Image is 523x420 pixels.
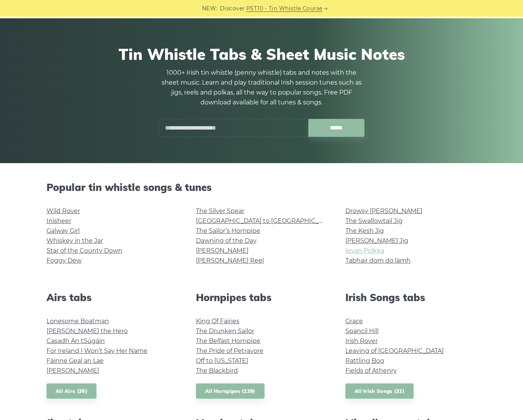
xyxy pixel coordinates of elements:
[196,357,248,364] a: Off to [US_STATE]
[196,257,264,264] a: [PERSON_NAME] Reel
[196,217,337,224] a: [GEOGRAPHIC_DATA] to [GEOGRAPHIC_DATA]
[345,327,379,335] a: Spancil Hill
[196,383,265,399] a: All Hornpipes (139)
[345,207,422,215] a: Drowsy [PERSON_NAME]
[47,367,99,374] a: [PERSON_NAME]
[47,257,82,264] a: Foggy Dew
[345,383,414,399] a: All Irish Songs (32)
[345,217,403,224] a: The Swallowtail Jig
[345,237,408,244] a: [PERSON_NAME] Jig
[47,383,96,399] a: All Airs (36)
[47,347,148,354] a: For Ireland I Won’t Say Her Name
[47,207,80,215] a: Wild Rover
[47,237,103,244] a: Whiskey in the Jar
[47,45,476,63] h1: Tin Whistle Tabs & Sheet Music Notes
[47,247,122,254] a: Star of the County Down
[47,337,105,345] a: Casadh An tSúgáin
[196,327,254,335] a: The Drunken Sailor
[47,227,80,234] a: Galway Girl
[47,292,178,303] h2: Airs tabs
[196,247,249,254] a: [PERSON_NAME]
[202,4,218,13] span: NEW:
[196,347,263,354] a: The Pride of Petravore
[246,4,322,13] a: PST10 - Tin Whistle Course
[196,317,239,325] a: King Of Fairies
[47,181,476,193] h2: Popular tin whistle songs & tunes
[345,337,378,345] a: Irish Rover
[47,317,109,325] a: Lonesome Boatman
[196,367,238,374] a: The Blackbird
[47,217,71,224] a: Inisheer
[345,357,384,364] a: Rattling Bog
[345,227,384,234] a: The Kesh Jig
[345,347,444,354] a: Leaving of [GEOGRAPHIC_DATA]
[159,68,364,107] p: 1000+ Irish tin whistle (penny whistle) tabs and notes with the sheet music. Learn and play tradi...
[47,327,128,335] a: [PERSON_NAME] the Hero
[196,207,244,215] a: The Silver Spear
[196,292,327,303] h2: Hornpipes tabs
[220,4,245,13] span: Discover
[345,367,397,374] a: Fields of Athenry
[345,292,476,303] h2: Irish Songs tabs
[196,227,260,234] a: The Sailor’s Hornpipe
[196,237,257,244] a: Dawning of the Day
[345,247,384,254] a: Ievan Polkka
[345,317,363,325] a: Grace
[345,257,411,264] a: Tabhair dom do lámh
[196,337,260,345] a: The Belfast Hornpipe
[47,357,104,364] a: Fáinne Geal an Lae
